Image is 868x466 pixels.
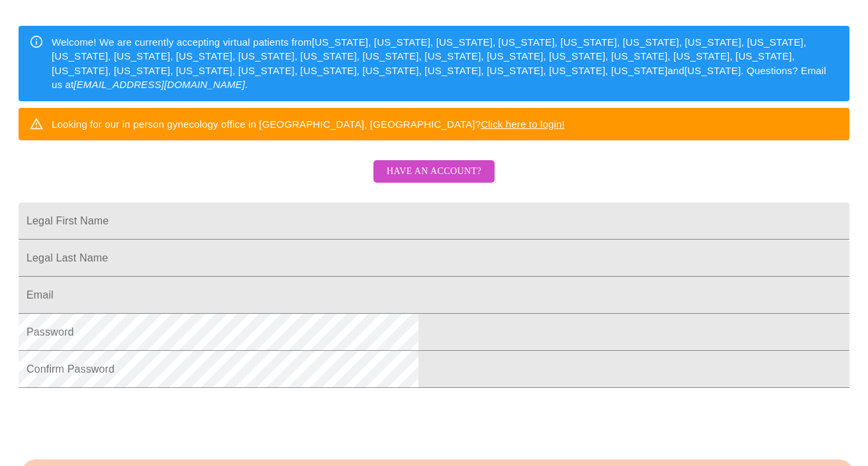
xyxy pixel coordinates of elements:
span: Have an account? [387,163,481,180]
iframe: reCAPTCHA [19,395,220,446]
a: Have an account? [370,175,498,186]
em: [EMAIL_ADDRESS][DOMAIN_NAME] [73,79,245,90]
div: Looking for our in person gynecology office in [GEOGRAPHIC_DATA], [GEOGRAPHIC_DATA]? [52,112,565,136]
div: Welcome! We are currently accepting virtual patients from [US_STATE], [US_STATE], [US_STATE], [US... [52,30,839,97]
a: Click here to login! [481,118,565,130]
button: Have an account? [373,160,495,183]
